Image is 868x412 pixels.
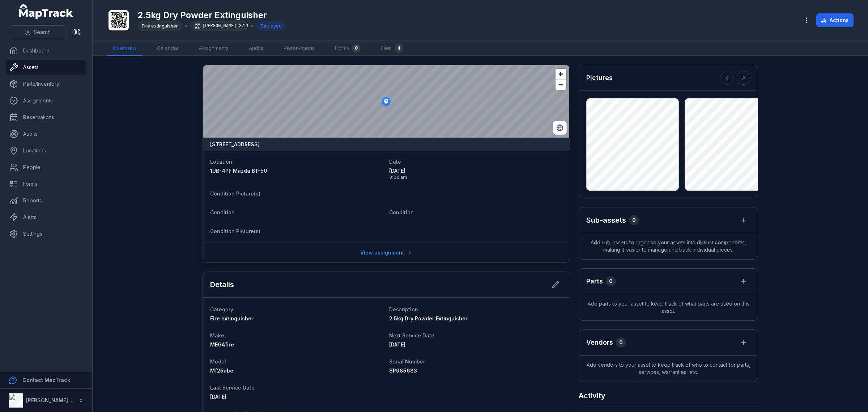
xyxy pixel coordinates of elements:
a: 1UB-4PF Mazda BT-50 [210,167,383,175]
a: Audits [243,41,269,56]
canvas: Map [203,65,569,138]
time: 3/22/2026, 12:00:00 AM [389,341,405,348]
span: Fire extinguisher [210,315,254,321]
a: Reservations [278,41,320,56]
div: Deployed [256,21,286,31]
span: Location [210,159,232,165]
time: 9/30/2025, 9:20:22 AM [389,167,562,180]
a: Dashboard [6,43,86,58]
h3: Pictures [586,73,613,83]
span: Mf25abe [210,367,233,374]
a: MapTrack [19,4,73,19]
span: Add parts to your asset to keep track of what parts are used on this asset. [579,294,758,320]
div: 0 [352,44,361,52]
strong: Contact MapTrack [22,377,70,383]
span: Description [389,306,418,312]
a: Assignments [6,93,86,108]
a: Assets [6,60,86,75]
a: Forms [6,177,86,191]
h1: 2.5kg Dry Powder Extinguisher [137,9,286,21]
span: [DATE] [389,341,405,348]
h3: Parts [586,276,603,286]
span: 2.5kg Dry Powder Extinguisher [389,315,468,321]
h2: Activity [579,391,605,401]
span: [DATE] [389,167,562,175]
span: Condition Picture(s) [210,228,260,234]
span: Last Service Date [210,384,255,391]
a: Settings [6,227,86,241]
a: Assignments [193,41,234,56]
a: Parts/Inventory [6,77,86,91]
span: Date [389,159,401,165]
a: Calendar [151,41,184,56]
a: Reports [6,193,86,208]
span: Model [210,358,226,365]
button: Switch to Satellite View [553,121,567,135]
a: People [6,160,86,175]
h3: Vendors [586,337,613,348]
a: Forms0 [329,41,366,56]
div: 0 [629,215,639,225]
span: Serial Number [389,358,425,365]
strong: [STREET_ADDRESS] [210,141,260,148]
span: [DATE] [210,394,226,400]
span: Category [210,306,233,312]
span: 1UB-4PF Mazda BT-50 [210,168,267,174]
span: Search [34,29,51,36]
h2: Sub-assets [586,215,626,225]
a: Files4 [375,41,409,56]
span: Fire extinguisher [142,23,178,29]
time: 9/22/2025, 12:00:00 AM [210,394,226,400]
span: 9:20 am [389,175,562,180]
h2: Details [210,279,234,290]
button: Zoom out [556,79,566,90]
a: Reservations [6,110,86,125]
div: 0 [616,337,626,348]
span: Next Service Date [389,332,434,339]
span: Make [210,332,224,339]
button: Search [9,25,67,39]
span: Condition [210,209,235,215]
a: Locations [6,143,86,158]
a: Overview [107,41,142,56]
div: 0 [606,276,616,286]
a: Alerts [6,210,86,224]
span: SP985683 [389,367,417,374]
a: Audits [6,127,86,141]
div: [PERSON_NAME]-3729 [190,21,248,31]
button: Zoom in [556,69,566,79]
span: Condition Picture(s) [210,190,260,197]
span: Add vendors to your asset to keep track of who to contact for parts, services, warranties, etc. [579,356,758,382]
span: Add sub-assets to organise your assets into distinct components, making it easier to manage and t... [579,233,758,259]
strong: [PERSON_NAME] Air [26,397,76,403]
button: Actions [816,13,854,27]
div: 4 [395,44,403,52]
a: View assignment [356,246,417,260]
span: MEGAfire [210,341,234,348]
span: Condition [389,209,414,215]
